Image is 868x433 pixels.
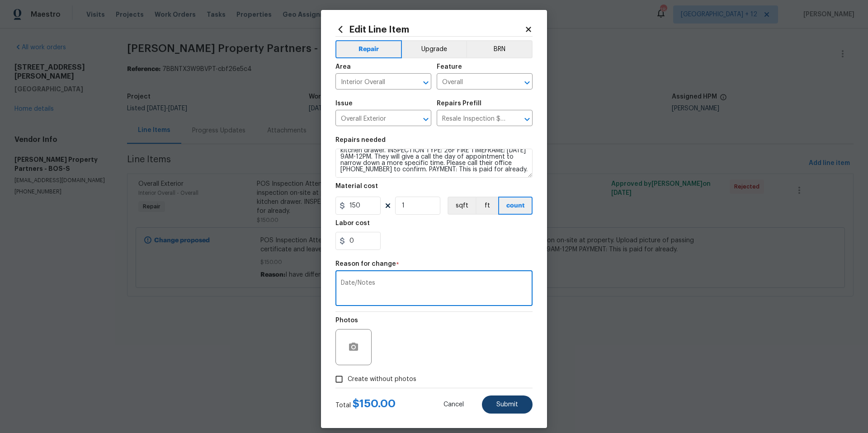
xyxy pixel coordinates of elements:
[496,401,518,408] span: Submit
[476,197,498,215] button: ft
[420,113,432,126] button: Open
[335,40,402,58] button: Repair
[348,375,416,384] span: Create without photos
[420,76,432,89] button: Open
[448,197,476,215] button: sqft
[498,197,533,215] button: count
[335,64,351,70] h5: Area
[437,64,462,70] h5: Feature
[466,40,533,58] button: BRN
[341,280,527,299] textarea: Date/Notes
[335,137,386,143] h5: Repairs needed
[353,398,396,409] span: $ 150.00
[437,100,481,107] h5: Repairs Prefill
[335,317,358,324] h5: Photos
[443,401,464,408] span: Cancel
[482,395,533,414] button: Submit
[402,40,467,58] button: Upgrade
[521,113,533,126] button: Open
[429,395,478,414] button: Cancel
[335,261,396,267] h5: Reason for change
[521,76,533,89] button: Open
[335,100,353,107] h5: Issue
[335,220,370,226] h5: Labor cost
[335,149,533,178] textarea: POS Inspection Attendance and Documentation: Attend scheduled Point of Sale (POS) inspection on-s...
[335,24,524,34] h2: Edit Line Item
[335,183,378,189] h5: Material cost
[335,399,396,410] div: Total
